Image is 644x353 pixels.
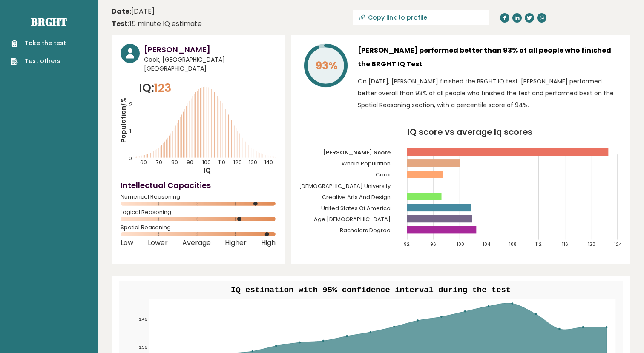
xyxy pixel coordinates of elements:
[358,44,621,71] h3: [PERSON_NAME] performed better than 93% of all people who finished the BRGHT IQ Test
[121,226,276,229] span: Spatial Reasoning
[112,6,131,16] b: Date:
[261,241,276,245] span: High
[588,241,595,248] tspan: 120
[144,44,276,55] h3: [PERSON_NAME]
[321,204,391,212] tspan: United States Of America
[121,241,133,245] span: Low
[342,159,391,168] tspan: Whole Population
[121,179,276,191] h4: Intellectual Capacities
[340,226,391,234] tspan: Bachelors Degree
[249,159,257,166] tspan: 130
[156,159,162,166] tspan: 70
[233,159,242,166] tspan: 120
[231,285,511,294] text: IQ estimation with 95% confidence interval during the test
[457,241,464,248] tspan: 100
[129,128,131,135] tspan: 1
[358,75,621,111] p: On [DATE], [PERSON_NAME] finished the BRGHT IQ test. [PERSON_NAME] performed better overall than ...
[112,6,155,17] time: [DATE]
[225,241,247,245] span: Higher
[139,316,147,322] text: 140
[171,159,178,166] tspan: 80
[278,182,391,190] tspan: Malawi [DEMOGRAPHIC_DATA] University
[112,19,129,28] b: Test:
[430,241,436,248] tspan: 96
[204,166,211,175] tspan: IQ
[154,80,171,96] span: 123
[202,159,211,166] tspan: 100
[509,241,517,248] tspan: 108
[121,195,276,199] span: Numerical Reasoning
[121,211,276,214] span: Logical Reasoning
[139,80,171,97] p: IQ:
[316,58,338,73] tspan: 93%
[139,344,147,350] text: 130
[182,241,211,245] span: Average
[322,193,391,201] tspan: Creative Arts And Design
[535,241,542,248] tspan: 112
[11,57,66,65] a: Test others
[314,215,391,223] tspan: Age [DEMOGRAPHIC_DATA]
[140,159,147,166] tspan: 60
[144,55,276,73] span: Cook, [GEOGRAPHIC_DATA] , [GEOGRAPHIC_DATA]
[112,19,202,29] div: 15 minute IQ estimate
[376,171,391,179] tspan: Cook
[31,15,67,28] a: Brght
[218,159,225,166] tspan: 110
[11,39,66,48] a: Take the test
[562,241,568,248] tspan: 116
[264,159,273,166] tspan: 140
[404,241,410,248] tspan: 92
[129,155,132,162] tspan: 0
[187,159,193,166] tspan: 90
[483,241,491,248] tspan: 104
[408,126,532,138] tspan: IQ score vs average Iq scores
[614,241,622,248] tspan: 124
[323,148,391,157] tspan: [PERSON_NAME] Score
[119,97,128,143] tspan: Population/%
[148,241,168,245] span: Lower
[129,101,132,108] tspan: 2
